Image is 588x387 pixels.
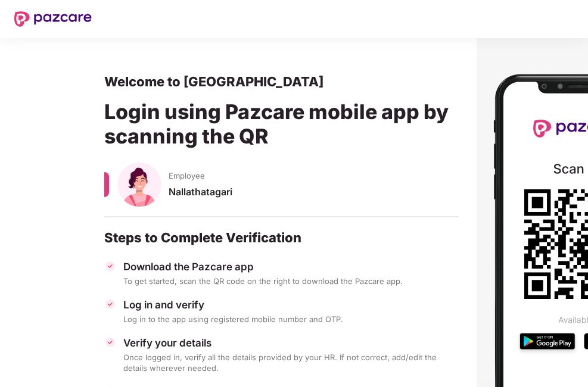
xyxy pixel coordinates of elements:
div: Log in and verify [123,298,459,311]
div: Log in to the app using registered mobile number and OTP. [123,314,459,324]
img: svg+xml;base64,PHN2ZyBpZD0iVGljay0zMngzMiIgeG1sbnM9Imh0dHA6Ly93d3cudzMub3JnLzIwMDAvc3ZnIiB3aWR0aD... [104,260,116,272]
div: Steps to Complete Verification [104,229,459,246]
div: Download the Pazcare app [123,260,459,273]
div: Verify your details [123,336,459,349]
div: Once logged in, verify all the details provided by your HR. If not correct, add/edit the details ... [123,352,459,373]
span: Employee [169,170,205,181]
div: Login using Pazcare mobile app by scanning the QR [104,90,459,163]
div: To get started, scan the QR code on the right to download the Pazcare app. [123,276,459,286]
img: svg+xml;base64,PHN2ZyBpZD0iVGljay0zMngzMiIgeG1sbnM9Imh0dHA6Ly93d3cudzMub3JnLzIwMDAvc3ZnIiB3aWR0aD... [104,298,116,310]
div: Welcome to [GEOGRAPHIC_DATA] [104,73,459,90]
img: New Pazcare Logo [14,11,92,27]
img: svg+xml;base64,PHN2ZyBpZD0iVGljay0zMngzMiIgeG1sbnM9Imh0dHA6Ly93d3cudzMub3JnLzIwMDAvc3ZnIiB3aWR0aD... [104,336,116,348]
div: Nallathatagari [169,186,459,209]
img: svg+xml;base64,PHN2ZyB4bWxucz0iaHR0cDovL3d3dy53My5vcmcvMjAwMC9zdmciIHhtbG5zOnhsaW5rPSJodHRwOi8vd3... [117,163,161,207]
